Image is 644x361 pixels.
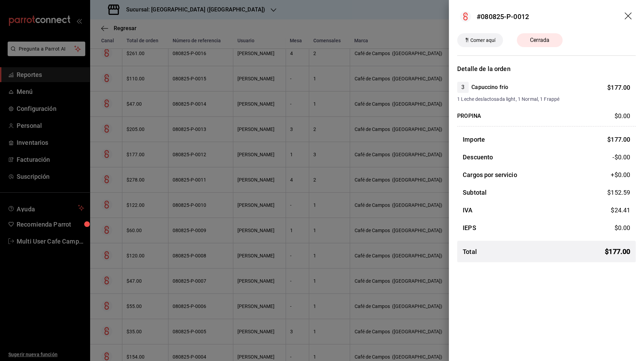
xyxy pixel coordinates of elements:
[607,136,630,143] span: $ 177.00
[477,11,529,22] div: #080825-P-0012
[468,37,498,44] span: Comer aquí
[607,189,630,196] span: $ 152.59
[463,170,517,179] h3: Cargos por servicio
[526,36,554,44] span: Cerrada
[463,205,472,215] h3: IVA
[625,12,633,21] button: drag
[463,188,487,197] h3: Subtotal
[463,152,493,162] h3: Descuento
[463,223,476,232] h3: IEPS
[605,246,630,257] span: $ 177.00
[611,206,630,214] span: $ 24.41
[457,96,630,103] span: 1 Leche deslactosada light, 1 Normal, 1 Frappé
[611,170,630,179] span: +$ 0.00
[463,247,477,256] h3: Total
[607,84,630,91] span: $ 177.00
[457,112,481,120] h4: PROPINA
[471,83,508,91] h4: Capuccino frío
[457,64,636,73] h3: Detalle de la orden
[612,152,630,162] span: -$0.00
[614,224,630,231] span: $ 0.00
[457,83,469,91] span: 3
[463,135,485,144] h3: Importe
[614,112,630,120] span: $ 0.00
